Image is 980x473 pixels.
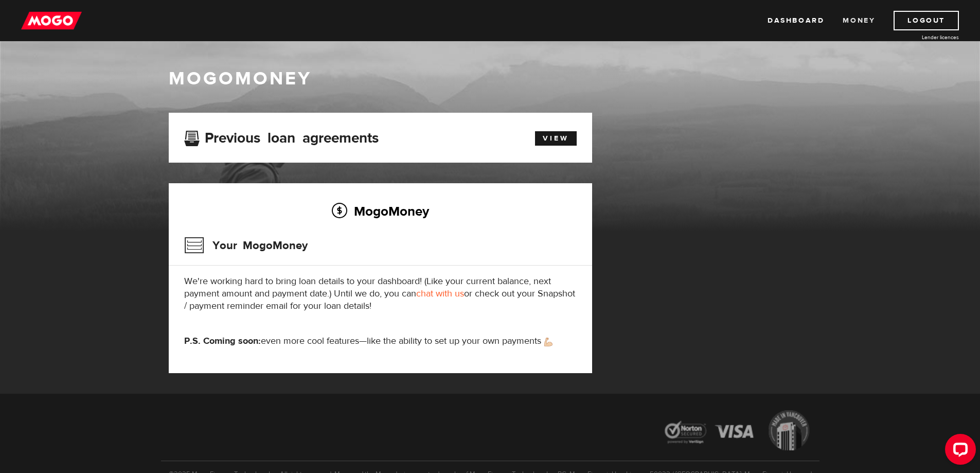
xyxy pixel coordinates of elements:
[169,68,812,90] h1: MogoMoney
[184,130,379,143] h3: Previous loan agreements
[184,335,577,347] p: even more cool features—like the ability to set up your own payments
[184,275,577,312] p: We're working hard to bring loan details to your dashboard! (Like your current balance, next paym...
[21,11,82,30] img: mogo_logo-11ee424be714fa7cbb0f0f49df9e16ec.png
[184,232,308,259] h3: Your MogoMoney
[544,338,553,346] img: strong arm emoji
[843,11,875,30] a: Money
[655,402,819,461] img: legal-icons-92a2ffecb4d32d839781d1b4e4802d7b.png
[937,430,980,473] iframe: LiveChat chat widget
[768,11,824,30] a: Dashboard
[184,200,577,222] h2: MogoMoney
[882,33,959,41] a: Lender licences
[416,288,464,300] a: chat with us
[184,335,261,347] strong: P.S. Coming soon:
[535,131,577,146] a: View
[894,11,959,30] a: Logout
